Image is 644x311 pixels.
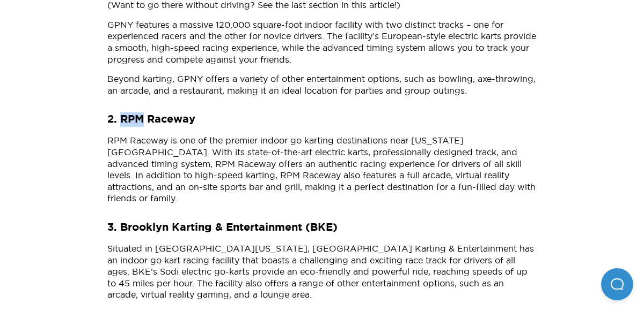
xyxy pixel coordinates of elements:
[107,243,537,301] p: Situated in [GEOGRAPHIC_DATA][US_STATE], [GEOGRAPHIC_DATA] Karting & Entertainment has an indoor ...
[601,268,633,300] iframe: Help Scout Beacon - Open
[107,73,537,96] p: Beyond karting, GPNY offers a variety of other entertainment options, such as bowling, axe-throwi...
[107,19,537,65] p: GPNY features a massive 120,000 square-foot indoor facility with two distinct tracks – one for ex...
[107,222,338,233] strong: 3. Brooklyn Karting & Entertainment (BKE)
[107,114,195,125] strong: 2. RPM Raceway
[107,135,537,204] p: RPM Raceway is one of the premier indoor go karting destinations near [US_STATE][GEOGRAPHIC_DATA]...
